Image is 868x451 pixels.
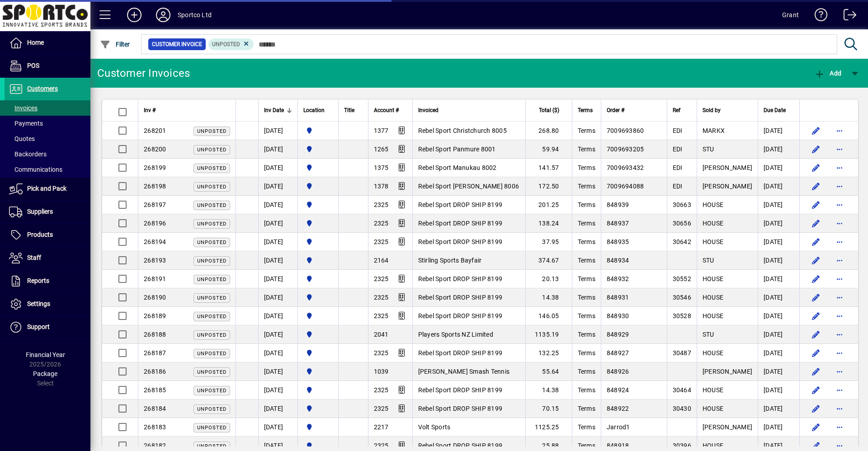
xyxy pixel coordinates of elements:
[197,240,226,245] span: Unposted
[303,181,333,191] span: Sportco Ltd Warehouse
[809,272,823,286] button: Edit
[607,105,661,115] div: Order #
[525,214,572,233] td: 138.24
[5,100,90,116] a: Invoices
[197,388,226,394] span: Unposted
[832,123,847,138] button: More options
[758,177,799,196] td: [DATE]
[578,275,595,282] span: Terms
[303,274,333,284] span: Sportco Ltd Warehouse
[607,257,629,264] span: 848934
[27,208,53,215] span: Suppliers
[197,221,226,227] span: Unposted
[525,140,572,159] td: 59.94
[578,220,595,227] span: Terms
[837,2,857,31] a: Logout
[809,160,823,175] button: Edit
[578,405,595,412] span: Terms
[525,344,572,362] td: 132.25
[5,162,90,177] a: Communications
[703,127,725,134] span: MARKX
[525,159,572,177] td: 141.57
[26,351,65,358] span: Financial Year
[9,150,47,158] span: Backorders
[27,62,39,69] span: POS
[418,238,503,245] span: Rebel Sport DROP SHIP 8199
[258,418,297,437] td: [DATE]
[144,423,166,431] span: 268183
[418,220,503,227] span: Rebel Sport DROP SHIP 8199
[578,183,595,190] span: Terms
[374,238,389,245] span: 2325
[178,8,212,22] div: Sportco Ltd
[703,331,714,338] span: STU
[303,200,333,210] span: Sportco Ltd Warehouse
[525,122,572,140] td: 268.80
[374,275,389,282] span: 2325
[144,312,166,319] span: 268189
[703,405,723,412] span: HOUSE
[9,135,35,142] span: Quotes
[33,370,57,377] span: Package
[578,368,595,375] span: Terms
[5,146,90,162] a: Backorders
[98,36,132,52] button: Filter
[9,104,38,112] span: Invoices
[5,116,90,131] a: Payments
[144,368,166,375] span: 268186
[578,238,595,245] span: Terms
[197,202,226,208] span: Unposted
[703,105,752,115] div: Sold by
[832,309,847,323] button: More options
[418,257,482,264] span: Stirling Sports Bayfair
[703,312,723,319] span: HOUSE
[144,105,156,115] span: Inv #
[120,7,149,23] button: Add
[758,307,799,325] td: [DATE]
[303,404,333,413] span: Sportco Ltd Warehouse
[525,233,572,251] td: 37.95
[9,166,62,173] span: Communications
[303,255,333,265] span: Sportco Ltd Warehouse
[144,220,166,227] span: 268196
[144,257,166,264] span: 268193
[27,323,50,330] span: Support
[303,422,333,432] span: Sportco Ltd Warehouse
[144,331,166,338] span: 268188
[374,349,389,357] span: 2325
[673,183,683,190] span: EDI
[832,253,847,268] button: More options
[832,420,847,434] button: More options
[578,257,595,264] span: Terms
[374,146,389,153] span: 1265
[144,146,166,153] span: 268200
[258,140,297,159] td: [DATE]
[418,331,493,338] span: Players Sports NZ Limited
[144,127,166,134] span: 268201
[607,312,629,319] span: 848930
[525,399,572,418] td: 70.15
[809,383,823,397] button: Edit
[5,293,90,315] a: Settings
[208,38,254,50] mat-chip: Customer Invoice Status: Unposted
[673,349,691,357] span: 30487
[27,185,66,192] span: Pick and Pack
[525,325,572,344] td: 1135.19
[525,177,572,196] td: 172.50
[374,257,389,264] span: 2164
[809,364,823,379] button: Edit
[607,183,644,190] span: 7009694088
[832,179,847,193] button: More options
[197,314,226,319] span: Unposted
[197,351,226,357] span: Unposted
[197,258,226,264] span: Unposted
[374,183,389,190] span: 1378
[809,327,823,342] button: Edit
[832,160,847,175] button: More options
[9,120,43,127] span: Payments
[832,364,847,379] button: More options
[673,405,691,412] span: 30430
[525,270,572,288] td: 20.13
[758,233,799,251] td: [DATE]
[197,295,226,301] span: Unposted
